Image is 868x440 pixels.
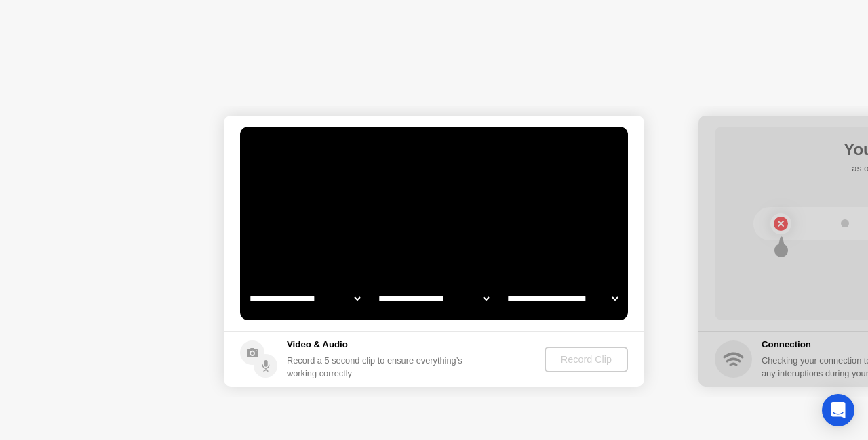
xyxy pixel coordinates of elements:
[822,394,854,426] div: Open Intercom Messenger
[376,285,492,312] select: Available speakers
[247,285,363,312] select: Available cameras
[287,338,468,351] h5: Video & Audio
[287,354,468,380] div: Record a 5 second clip to ensure everything’s working correctly
[550,354,623,365] div: Record Clip
[545,347,628,372] button: Record Clip
[505,285,620,312] select: Available microphones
